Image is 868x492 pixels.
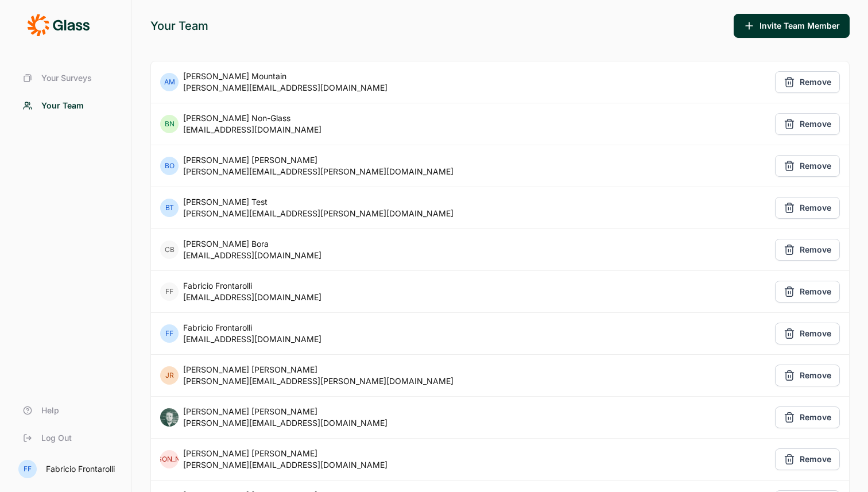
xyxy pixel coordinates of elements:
[183,196,454,208] div: [PERSON_NAME] Test
[41,100,84,111] span: Your Team
[183,238,321,250] div: [PERSON_NAME] Bora
[183,250,321,261] div: [EMAIL_ADDRESS][DOMAIN_NAME]
[183,459,387,471] div: [PERSON_NAME][EMAIL_ADDRESS][DOMAIN_NAME]
[18,460,37,478] div: FF
[183,208,454,219] div: [PERSON_NAME][EMAIL_ADDRESS][PERSON_NAME][DOMAIN_NAME]
[160,282,179,301] div: FF
[775,406,840,428] button: Remove
[775,71,840,93] button: Remove
[734,14,850,38] button: Invite Team Member
[183,417,387,429] div: [PERSON_NAME][EMAIL_ADDRESS][DOMAIN_NAME]
[41,432,72,444] span: Log Out
[160,366,179,385] div: JR
[41,405,59,416] span: Help
[775,239,840,261] button: Remove
[46,465,115,473] div: Fabricio Frontarolli
[160,73,179,91] div: AM
[160,408,179,427] img: b7pv4stizgzfqbhznjmj.png
[183,448,387,459] div: [PERSON_NAME] [PERSON_NAME]
[160,157,179,175] div: BO
[183,71,387,82] div: [PERSON_NAME] Mountain
[183,375,454,387] div: [PERSON_NAME][EMAIL_ADDRESS][PERSON_NAME][DOMAIN_NAME]
[183,292,321,303] div: [EMAIL_ADDRESS][DOMAIN_NAME]
[775,365,840,386] button: Remove
[775,155,840,177] button: Remove
[183,113,321,124] div: [PERSON_NAME] Non-Glass
[183,364,454,375] div: [PERSON_NAME] [PERSON_NAME]
[160,450,179,468] div: [PERSON_NAME]
[160,115,179,133] div: BN
[775,323,840,344] button: Remove
[183,406,387,417] div: [PERSON_NAME] [PERSON_NAME]
[183,334,321,345] div: [EMAIL_ADDRESS][DOMAIN_NAME]
[183,82,387,94] div: [PERSON_NAME][EMAIL_ADDRESS][DOMAIN_NAME]
[160,199,179,217] div: BT
[775,113,840,135] button: Remove
[183,124,321,135] div: [EMAIL_ADDRESS][DOMAIN_NAME]
[775,281,840,303] button: Remove
[775,448,840,470] button: Remove
[150,18,208,34] span: Your Team
[183,154,454,166] div: [PERSON_NAME] [PERSON_NAME]
[41,72,92,84] span: Your Surveys
[160,241,179,259] div: CB
[160,324,179,343] div: FF
[183,280,321,292] div: Fabricio Frontarolli
[775,197,840,219] button: Remove
[183,322,321,334] div: Fabricio Frontarolli
[183,166,454,177] div: [PERSON_NAME][EMAIL_ADDRESS][PERSON_NAME][DOMAIN_NAME]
